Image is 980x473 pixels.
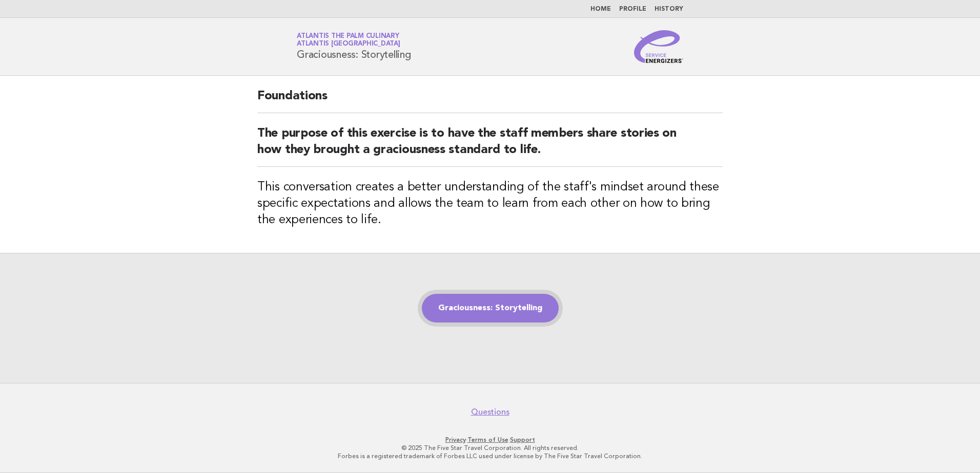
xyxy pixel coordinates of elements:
h2: The purpose of this exercise is to have the staff members share stories on how they brought a gra... [257,125,723,167]
a: Terms of Use [467,436,508,443]
p: Forbes is a registered trademark of Forbes LLC used under license by The Five Star Travel Corpora... [176,452,804,460]
h3: This conversation creates a better understanding of the staff's mindset around these specific exp... [257,179,723,228]
span: Atlantis [GEOGRAPHIC_DATA] [297,41,400,48]
img: Service Energizers [634,30,683,63]
a: Questions [471,407,509,417]
a: History [655,6,683,12]
a: Profile [619,6,646,12]
p: © 2025 The Five Star Travel Corporation. All rights reserved. [176,444,804,452]
p: · · [176,436,804,444]
a: Privacy [445,436,466,443]
h1: Graciousness: Storytelling [297,33,411,60]
a: Graciousness: Storytelling [422,294,559,322]
h2: Foundations [257,88,723,113]
a: Support [510,436,535,443]
a: Home [590,6,611,12]
a: Atlantis The Palm CulinaryAtlantis [GEOGRAPHIC_DATA] [297,33,400,47]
